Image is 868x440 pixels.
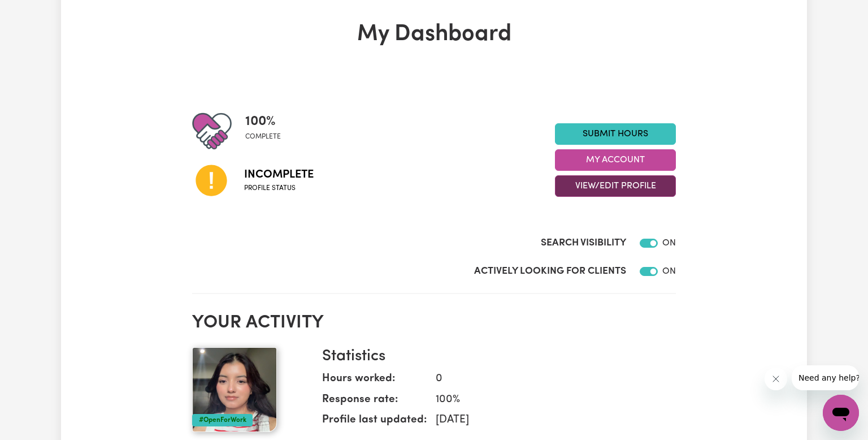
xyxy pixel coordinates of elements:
dd: [DATE] [427,412,667,429]
label: Search Visibility [541,236,626,251]
span: Incomplete [244,166,314,183]
button: View/Edit Profile [555,175,676,197]
h3: Statistics [322,347,667,366]
dt: Hours worked: [322,371,427,392]
div: Profile completeness: 100% [245,111,290,151]
dd: 0 [427,371,667,387]
iframe: Message from company [792,365,859,390]
h1: My Dashboard [192,21,676,48]
h2: Your activity [192,312,676,334]
dd: 100 % [427,392,667,408]
dt: Response rate: [322,392,427,413]
div: #OpenForWork [192,414,253,426]
dt: Profile last updated: [322,412,427,433]
span: Need any help? [7,8,68,17]
span: Profile status [244,183,314,193]
span: 100 % [245,111,281,132]
img: Your profile picture [192,347,277,432]
span: ON [662,239,676,248]
iframe: Close message [765,368,787,390]
span: ON [662,267,676,276]
label: Actively Looking for Clients [474,264,626,279]
button: My Account [555,149,676,171]
span: complete [245,132,281,142]
a: Submit Hours [555,123,676,145]
iframe: Button to launch messaging window [823,395,859,431]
